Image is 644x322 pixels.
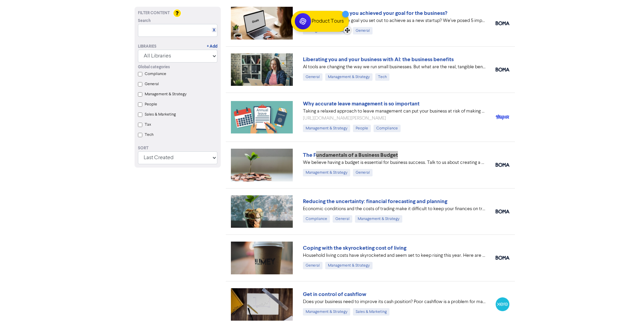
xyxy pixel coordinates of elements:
img: boma [496,21,509,25]
div: Libraries [138,44,157,50]
div: AI tools are changing the way we run small businesses. But what are the real, tangible benefits o... [303,64,485,71]
iframe: Chat Widget [610,290,644,322]
a: Business tips: Have you achieved your goal for the business? [303,10,447,17]
div: We believe having a budget is essential for business success. Talk to us about creating a useful ... [303,159,485,166]
div: Have you achieved the goal you set out to achieve as a new startup? We’ve posed 5 important quest... [303,17,485,24]
div: Tech [375,73,389,81]
label: Compliance [145,71,166,77]
div: Management & Strategy [325,73,373,81]
div: Filter Content [138,10,217,16]
img: xero [496,297,509,311]
label: Tax [145,122,151,128]
div: Household living costs have skyrocketed and seem set to keep rising this year. Here are our 12 to... [303,252,485,259]
a: [URL][DOMAIN_NAME][PERSON_NAME] [303,116,386,121]
div: Compliance [374,125,401,132]
a: Coping with the skyrocketing cost of living [303,245,406,251]
a: + Add [207,44,217,50]
a: Liberating you and your business with AI: the business benefits [303,56,454,63]
div: Does your business need to improve its cash position? Poor cashflow is a problem for many busines... [303,298,485,305]
a: The Fundamentals of a Business Budget [303,152,398,158]
img: boma [496,209,509,214]
div: Management & Strategy [303,125,350,132]
div: Sales & Marketing [353,308,389,316]
div: General [303,262,323,269]
label: Tech [145,132,153,138]
a: X [213,28,215,33]
img: boma_accounting [496,163,509,167]
a: Get in control of cashflow [303,291,366,298]
label: Sales & Marketing [145,112,176,118]
div: Management & Strategy [355,215,402,223]
img: myhr [496,115,509,120]
label: General [145,81,159,87]
img: boma_accounting [496,256,509,260]
div: General [303,73,323,81]
div: Management & Strategy [325,262,373,269]
div: Management & Strategy [303,308,350,316]
span: Search [138,18,151,24]
div: Compliance [303,215,330,223]
div: General [333,215,352,223]
div: Sort [138,145,217,151]
div: People [353,125,371,132]
div: Economic conditions and the costs of trading make it difficult to keep your finances on track. We... [303,205,485,213]
a: Reducing the uncertainty: financial forecasting and planning [303,198,447,205]
div: Taking a relaxed approach to leave management can put your business at risk of making costly erro... [303,108,485,115]
label: Management & Strategy [145,91,187,97]
div: General [353,27,373,34]
label: People [145,101,157,107]
img: boma [496,68,509,72]
div: Global categories [138,64,217,70]
div: Management & Strategy [303,169,350,176]
div: General [353,169,373,176]
a: Why accurate leave management is so important [303,100,420,107]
